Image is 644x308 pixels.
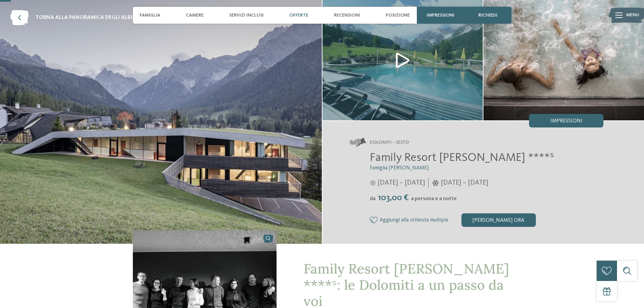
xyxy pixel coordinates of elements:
[370,180,376,186] i: Orari d'apertura estate
[441,178,488,188] span: [DATE] – [DATE]
[550,118,582,124] span: Impressioni
[427,13,454,18] span: Impressioni
[289,13,308,18] span: Offerte
[140,13,160,18] span: Famiglia
[10,10,146,25] a: torna alla panoramica degli alberghi
[376,193,410,202] span: 103,00 €
[461,213,536,227] div: [PERSON_NAME] ora
[478,13,497,18] span: richiedi
[411,196,457,202] span: a persona e a notte
[334,13,360,18] span: Recensioni
[370,165,429,171] span: Famiglia [PERSON_NAME]
[380,217,448,223] span: Aggiungi alla richiesta multipla
[370,152,554,164] span: Family Resort [PERSON_NAME] ****ˢ
[432,180,439,186] i: Orari d'apertura inverno
[186,13,204,18] span: Camere
[370,139,409,146] span: Dolomiti – Sesto
[370,196,376,202] span: da
[378,178,425,188] span: [DATE] – [DATE]
[229,13,264,18] span: Servizi inclusi
[35,14,146,21] span: torna alla panoramica degli alberghi
[386,13,410,18] span: Posizione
